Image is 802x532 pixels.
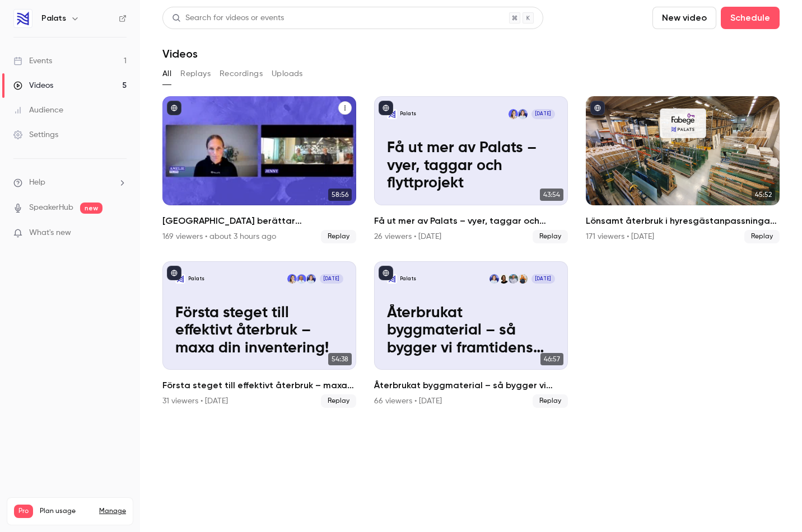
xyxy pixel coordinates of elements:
button: published [379,101,393,115]
button: Schedule [721,7,780,29]
button: Replays [180,65,211,83]
button: published [590,101,605,115]
span: Pro [14,505,33,518]
span: 45:52 [752,189,775,201]
button: published [167,101,181,115]
img: Amelie Berggren [489,274,499,284]
a: 45:52Lönsamt återbruk i hyresgästanpassningar – en kostnadsanalys med Fabege171 viewers • [DATE]R... [586,96,780,243]
span: Replay [321,230,356,243]
div: Videos [13,80,53,91]
h1: Videos [162,47,198,60]
h2: Återbrukat byggmaterial – så bygger vi framtidens lönsamma och hållbara fastighetsbransch [374,379,568,392]
img: Charlotte Landström [297,274,306,284]
p: Få ut mer av Palats – vyer, taggar och flyttprojekt [387,139,554,192]
span: Replay [744,230,780,243]
div: Events [13,55,52,67]
span: Replay [321,394,356,408]
img: Lars Andersson [509,274,518,284]
button: New video [652,7,716,29]
li: Karlstads kommun berättar om sitt återbruk [162,96,356,243]
span: Replay [533,230,568,243]
button: published [167,266,181,280]
h2: [GEOGRAPHIC_DATA] berättar [PERSON_NAME] återbruk [162,214,356,228]
span: Plan usage [40,507,92,516]
img: Palats [14,10,32,27]
button: Recordings [220,65,263,83]
img: Jonas Liljenberg [518,274,528,284]
span: 46:57 [540,353,563,365]
span: [DATE] [531,109,555,119]
h2: Första steget till effektivt återbruk – maxa din inventering! [162,379,356,392]
a: Återbrukat byggmaterial – så bygger vi framtidens lönsamma och hållbara fastighetsbranschPalatsJo... [374,261,568,408]
li: Första steget till effektivt återbruk – maxa din inventering! [162,261,356,408]
span: What's new [29,227,71,239]
span: new [80,203,102,214]
img: Amelie Berggren [306,274,316,284]
span: [DATE] [531,274,555,284]
p: Palats [400,111,416,117]
span: 43:54 [540,189,563,201]
li: Lönsamt återbruk i hyresgästanpassningar – en kostnadsanalys med Fabege [586,96,780,243]
div: Settings [13,129,58,140]
a: 58:56[GEOGRAPHIC_DATA] berättar [PERSON_NAME] återbruk169 viewers • about 3 hours agoReplay [162,96,356,243]
img: Lotta Lundin [287,274,297,284]
p: Återbrukat byggmaterial – så bygger vi framtidens lönsamma och hållbara fastighetsbransch [387,304,554,357]
a: Manage [99,507,126,516]
li: help-dropdown-opener [13,177,127,189]
button: published [379,266,393,280]
span: Help [29,177,45,189]
div: 31 viewers • [DATE] [162,396,228,407]
a: Första steget till effektivt återbruk – maxa din inventering!PalatsAmelie BerggrenCharlotte Lands... [162,261,356,408]
button: All [162,65,171,83]
img: Amelie Berggren [518,109,528,119]
div: Search for videos or events [172,12,284,24]
h2: Få ut mer av Palats – vyer, taggar och flyttprojekt [374,214,568,228]
img: Lotta Lundin [509,109,518,119]
div: Audience [13,105,63,116]
div: 169 viewers • about 3 hours ago [162,231,276,242]
p: Första steget till effektivt återbruk – maxa din inventering! [175,304,343,357]
section: Videos [162,7,780,525]
img: Anna Fredriksson [499,274,509,284]
div: 171 viewers • [DATE] [586,231,654,242]
a: SpeakerHub [29,202,73,214]
iframe: Noticeable Trigger [113,228,127,238]
li: Få ut mer av Palats – vyer, taggar och flyttprojekt [374,96,568,243]
span: [DATE] [320,274,343,284]
span: Replay [533,394,568,408]
a: Få ut mer av Palats – vyer, taggar och flyttprojektPalatsAmelie BerggrenLotta Lundin[DATE]Få ut m... [374,96,568,243]
ul: Videos [162,96,780,408]
div: 66 viewers • [DATE] [374,396,442,407]
h2: Lönsamt återbruk i hyresgästanpassningar – en kostnadsanalys med Fabege [586,214,780,228]
span: 54:38 [328,353,352,365]
p: Palats [188,276,204,283]
span: 58:56 [328,189,352,201]
li: Återbrukat byggmaterial – så bygger vi framtidens lönsamma och hållbara fastighetsbransch [374,261,568,408]
button: Uploads [272,65,303,83]
p: Palats [400,276,416,283]
h6: Palats [41,13,66,24]
div: 26 viewers • [DATE] [374,231,441,242]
